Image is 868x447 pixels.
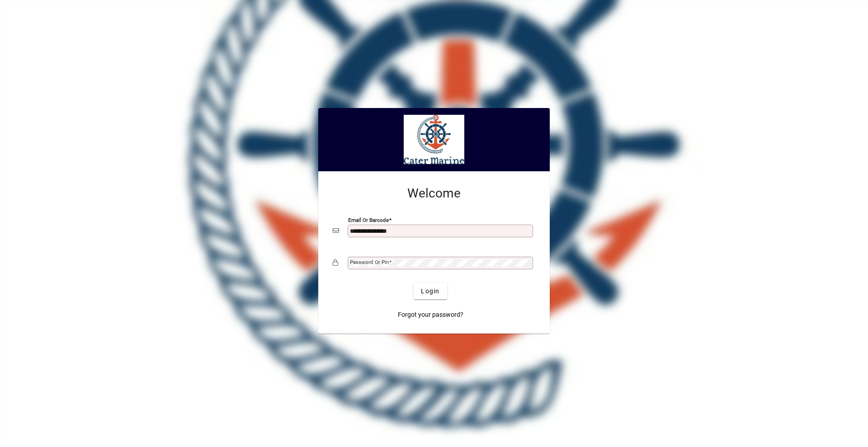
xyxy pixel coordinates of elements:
mat-label: Email or Barcode [348,217,389,223]
button: Login [414,283,447,299]
a: Forgot your password? [394,306,467,323]
span: Forgot your password? [398,310,463,320]
h2: Welcome [333,186,535,201]
mat-label: Password or Pin [350,259,389,265]
span: Login [421,287,439,296]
